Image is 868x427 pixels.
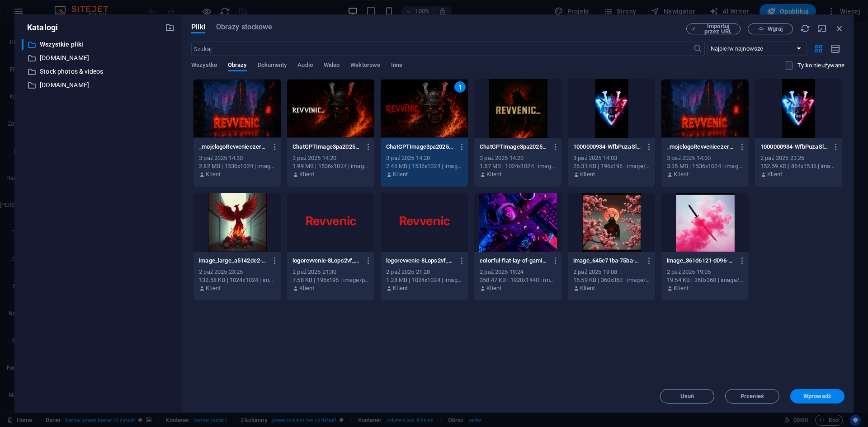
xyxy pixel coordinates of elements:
[386,268,462,276] div: 2 paź 2025 21:28
[393,170,408,178] p: Klient
[386,143,454,151] p: ChatGPTImage3pa202503_56_55-2U9hiTPGfFNEfBEqUgKcRg.png
[767,170,782,178] p: Klient
[454,81,466,93] div: 1
[386,154,462,162] div: 3 paź 2025 14:20
[800,23,810,33] i: Przeładuj
[40,53,158,63] p: [DOMAIN_NAME]
[573,257,641,265] p: image_645e71ba-75ba-437c-a240-9467f5e7ccec-gM7U1J7btmG48zrpdkhs8w.jpeg
[258,60,287,72] span: Dokumenty
[580,284,595,292] p: Klient
[292,162,369,170] div: 1.99 MB | 1536x1024 | image/png
[22,52,175,64] div: [DOMAIN_NAME]
[206,170,221,178] p: Klient
[22,66,175,77] div: Stock photos & videos
[686,23,741,34] button: Importuj przez URL
[292,143,360,151] p: ChatGPTImage3pa202503_57_04-ggSvtlGD7SM2syEWE62Zdg.png
[760,143,828,151] p: 1000000934-WfbPuzaSlRuJTosX-24eVw.jpg
[199,143,267,151] p: _mojelogoRevvenicczerwonoplonacyefekt1-icLisrlCaSok2a7pk4P9Tw-zdU5bIMchJ6zts1ajAcvtA.png
[480,143,547,151] p: ChatGPTImage3pa202503_57_00-woyii105MM-xXpYTZ4ANHg.png
[199,257,267,265] p: image_large_a5142dc2-3b76-4514-9a9c-979296df1b77-G-GYP0DLWO9P1Fxrc7X0SA.jpeg
[680,394,694,399] span: Usuń
[817,23,827,33] i: Minimalizuj
[40,66,158,77] p: Stock photos & videos
[22,39,24,50] div: ​
[573,276,650,284] div: 16.59 KB | 360x360 | image/jpeg
[386,257,454,265] p: logorevvenic-8Lops2vf_s-MwMwznYlhSg.png
[40,80,158,90] p: [DOMAIN_NAME]
[199,276,275,284] div: 132.58 KB | 1024x1024 | image/jpeg
[667,268,743,276] div: 2 paź 2025 19:05
[393,284,408,292] p: Klient
[667,154,743,162] div: 3 paź 2025 14:00
[297,60,312,72] span: Audio
[391,60,402,72] span: Inne
[790,389,844,404] button: Wprowadź
[667,276,743,284] div: 19.54 KB | 360x360 | image/jpeg
[40,39,158,50] p: Wszystkie pliki
[22,80,175,91] div: [DOMAIN_NAME]
[573,162,650,170] div: 26.31 KB | 196x196 | image/png
[660,389,714,404] button: Usuń
[573,154,650,162] div: 3 paź 2025 14:03
[324,60,340,72] span: Wideo
[191,60,217,72] span: Wszystko
[206,284,221,292] p: Klient
[386,276,462,284] div: 1.28 MB | 1024x1024 | image/png
[835,23,844,33] i: Zamknij
[480,162,556,170] div: 1.57 MB | 1024x1024 | image/png
[191,42,693,56] input: Szukaj
[797,61,844,70] p: Wyświetla tylko pliki, które nie są używane w serwisie. Pliki dodane podczas tej sesji mogą być n...
[228,60,247,72] span: Obrazy
[803,394,831,399] span: Wprowadź
[667,257,735,265] p: image_361d6121-d096-48ce-b847-41048774427f-g_TJGX3oR1gEqcHnDoL46g.jpeg
[292,276,369,284] div: 7.58 KB | 196x196 | image/png
[299,284,314,292] p: Klient
[165,23,175,33] i: Stwórz nowy folder
[480,154,556,162] div: 3 paź 2025 14:20
[768,26,783,32] span: Wgraj
[350,60,380,72] span: Wektorowe
[573,268,650,276] div: 2 paź 2025 19:08
[486,284,501,292] p: Klient
[700,23,736,34] span: Importuj przez URL
[580,170,595,178] p: Klient
[760,154,837,162] div: 2 paź 2025 23:26
[299,170,314,178] p: Klient
[292,268,369,276] div: 2 paź 2025 21:30
[292,154,369,162] div: 3 paź 2025 14:20
[486,170,501,178] p: Klient
[674,170,689,178] p: Klient
[292,257,360,265] p: logorevvenic-8Lops2vf_s-MwMwznYlhSg-BmKkVgy1Kkdo4hllwRbNRA.png
[199,162,275,170] div: 2.82 MB | 1536x1024 | image/png
[480,276,556,284] div: 358.47 KB | 1920x1440 | image/jpeg
[199,268,275,276] div: 2 paź 2025 23:25
[573,143,641,151] p: 1000000934-WfbPuzaSlRuJTosX-24eVw-maP-sui5fr93cM21ClxxQg.png
[748,23,793,34] button: Wgraj
[741,394,764,399] span: Przenieś
[667,143,735,151] p: _mojelogoRevvenicczerwonoplonacyefekt1-icLisrlCaSok2a7pk4P9Tw.png
[667,162,743,170] div: 3.35 MB | 1536x1024 | image/png
[216,22,273,33] span: Obrazy stockowe
[674,284,689,292] p: Klient
[480,268,556,276] div: 2 paź 2025 19:24
[760,162,837,170] div: 152.59 KB | 864x1536 | image/jpeg
[725,389,779,404] button: Przenieś
[22,22,58,33] p: Katalogi
[480,257,547,265] p: colorful-flat-lay-of-gaming-gear-including-headset-controller-and-keyboard-under-vibrant-lighting...
[386,162,462,170] div: 2.46 MB | 1536x1024 | image/png
[199,154,275,162] div: 3 paź 2025 14:30
[191,22,205,33] span: Pliki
